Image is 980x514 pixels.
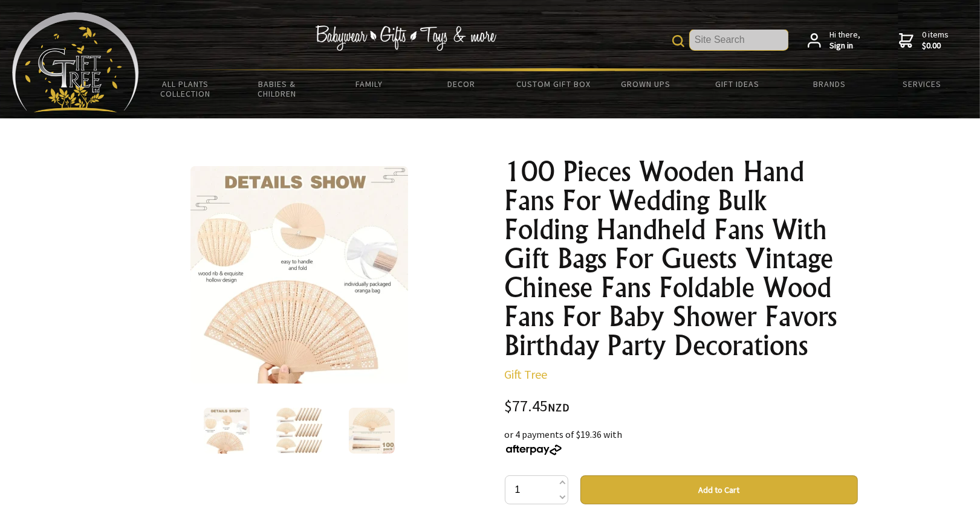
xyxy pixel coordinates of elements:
[829,30,860,51] span: Hi there,
[808,30,860,51] a: Hi there,Sign in
[692,71,784,97] a: Gift Ideas
[505,157,858,360] h1: 100 Pieces Wooden Hand Fans For Wedding Bulk Folding Handheld Fans With Gift Bags For Guests Vint...
[672,35,684,47] img: product search
[922,40,949,51] strong: $0.00
[505,445,563,455] img: Afterpay
[323,71,415,97] a: Family
[507,71,599,97] a: Custom Gift Box
[580,475,858,504] button: Add to Cart
[190,166,408,384] img: 100 Pieces Wooden Hand Fans For Wedding Bulk Folding Handheld Fans With Gift Bags For Guests Vint...
[829,40,860,51] strong: Sign in
[690,30,788,50] input: Site Search
[349,408,395,454] img: 100 Pieces Wooden Hand Fans For Wedding Bulk Folding Handheld Fans With Gift Bags For Guests Vint...
[876,71,968,97] a: Services
[600,71,692,97] a: Grown Ups
[415,71,507,97] a: Decor
[231,71,323,106] a: Babies & Children
[204,408,250,454] img: 100 Pieces Wooden Hand Fans For Wedding Bulk Folding Handheld Fans With Gift Bags For Guests Vint...
[315,25,496,51] img: Babywear - Gifts - Toys & more
[548,400,570,414] span: NZD
[505,399,858,415] div: $77.45
[12,12,139,112] img: Babyware - Gifts - Toys and more...
[505,427,858,456] div: or 4 payments of $19.36 with
[922,29,949,51] span: 0 items
[899,30,949,51] a: 0 items$0.00
[276,408,322,454] img: 100 Pieces Wooden Hand Fans For Wedding Bulk Folding Handheld Fans With Gift Bags For Guests Vint...
[139,71,231,106] a: All Plants Collection
[784,71,875,97] a: Brands
[505,367,548,382] a: Gift Tree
